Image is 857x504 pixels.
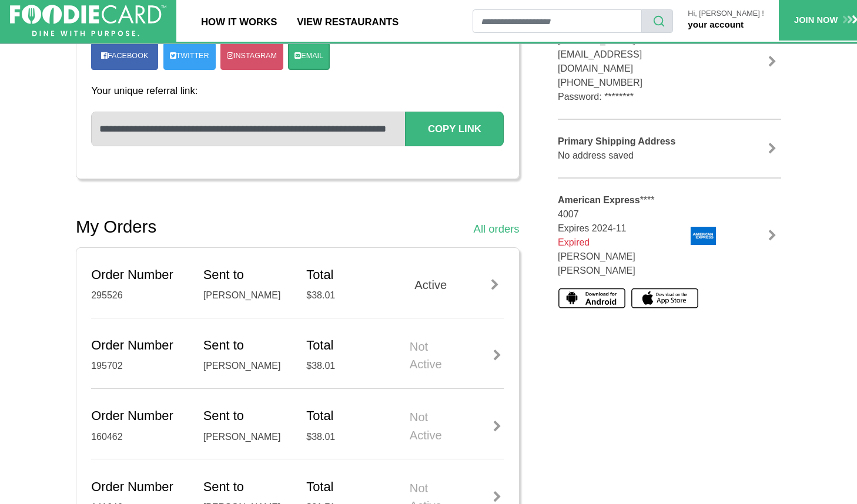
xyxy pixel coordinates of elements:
[163,42,216,70] a: Twitter
[108,52,148,60] span: Facebook
[558,136,675,146] b: Primary Shipping Address
[91,389,504,459] a: Order Number 160462 Sent to [PERSON_NAME] Total $38.01 Not Active
[203,338,289,353] h5: Sent to
[473,9,642,33] input: restaurant search
[96,45,153,67] a: Facebook
[688,10,764,18] p: Hi, [PERSON_NAME] !
[203,359,289,373] div: [PERSON_NAME]
[176,51,209,62] span: Twitter
[91,248,504,318] a: Order Number 295526 Sent to [PERSON_NAME] Total $38.01 Active
[410,338,504,373] div: Not Active
[10,5,166,36] img: FoodieCard; Eat, Drink, Save, Donate
[203,288,289,303] div: [PERSON_NAME]
[203,408,289,424] h5: Sent to
[306,408,392,424] h5: Total
[474,221,520,237] a: All orders
[306,267,392,283] h5: Total
[549,193,681,278] div: **** 4007 Expires 2024-11 [PERSON_NAME] [PERSON_NAME]
[405,112,504,146] button: Copy Link
[91,288,186,303] div: 295526
[306,338,392,353] h5: Total
[558,19,717,104] div: [PERSON_NAME] [EMAIL_ADDRESS][DOMAIN_NAME] [PHONE_NUMBER] Password: ********
[91,85,504,97] h4: Your unique referral link:
[306,288,392,303] div: $38.01
[688,19,744,29] a: your account
[91,408,186,424] h5: Order Number
[233,51,277,62] span: Instagram
[91,267,186,283] h5: Order Number
[203,267,289,283] h5: Sent to
[288,42,330,70] a: Email
[641,9,673,33] button: search
[91,338,186,353] h5: Order Number
[91,479,186,495] h5: Order Number
[203,430,289,444] div: [PERSON_NAME]
[690,227,717,246] img: americanexpress.png
[301,51,323,62] span: Email
[76,216,156,237] h2: My Orders
[306,430,392,444] div: $38.01
[91,318,504,389] a: Order Number 195702 Sent to [PERSON_NAME] Total $38.01 Not Active
[220,42,283,70] a: Instagram
[410,276,504,294] div: Active
[203,479,289,495] h5: Sent to
[558,195,640,205] b: American Express
[306,359,392,373] div: $38.01
[558,150,634,160] span: No address saved
[410,408,504,443] div: Not Active
[91,430,186,444] div: 160462
[91,359,186,373] div: 195702
[306,479,392,495] h5: Total
[558,237,590,247] span: Expired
